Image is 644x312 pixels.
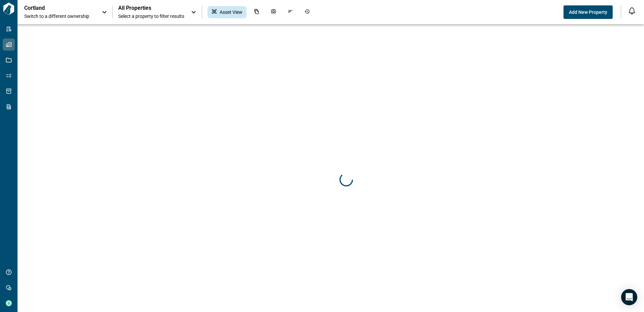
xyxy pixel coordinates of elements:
[118,13,184,20] span: Select a property to filter results
[207,6,247,18] div: Asset View
[250,6,263,18] div: Documents
[220,9,243,16] span: Asset View
[24,13,95,20] span: Switch to a different ownership
[626,5,637,16] button: Open notification feed
[563,5,613,19] button: Add New Property
[300,6,314,18] div: Job History
[267,6,280,18] div: Photos
[24,5,85,11] p: Cortland
[284,6,297,18] div: Issues & Info
[118,5,184,11] span: All Properties
[569,9,607,16] span: Add New Property
[621,289,637,305] div: Open Intercom Messenger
